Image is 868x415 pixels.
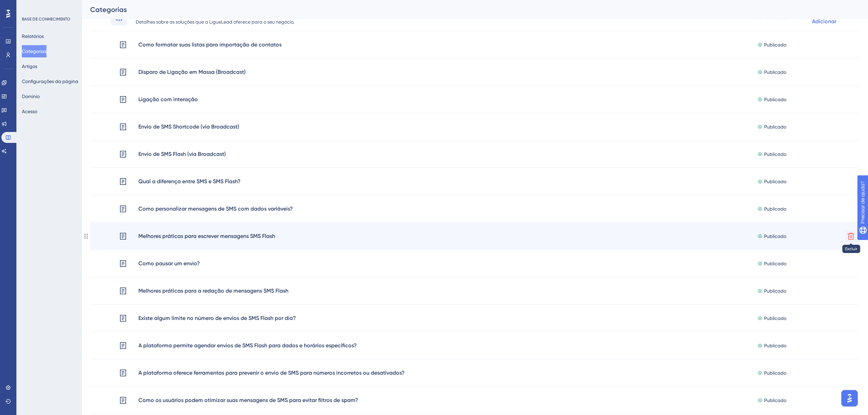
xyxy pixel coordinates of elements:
[138,315,296,321] font: Existe algum limite no número de envios de SMS Flash por dia?
[22,94,40,99] font: Domínio
[764,124,786,130] font: Publicado
[22,109,37,114] font: Acesso
[138,151,226,157] font: Envio de SMS Flash (via Broadcast)
[764,288,786,294] font: Publicado
[22,49,46,54] font: Categorias
[22,30,44,42] button: Relatórios
[138,205,293,212] font: Como personalizar mensagens de SMS com dados variáveis?
[764,343,786,348] font: Publicado
[138,178,241,185] font: Qual a diferença entre SMS e SMS Flash?
[138,342,357,349] font: A plataforma permite agendar envios de SMS Flash para dados e horários específicos?
[138,96,198,103] font: Ligação com interação
[764,206,786,212] font: Publicado
[138,287,288,294] font: Melhores práticas para a redação de mensagens SMS Flash
[764,69,786,75] font: Publicado
[138,41,282,48] font: Como formatar suas listas para importação de contatos
[138,233,275,239] font: Melhores práticas para escrever mensagens SMS Flash
[136,19,294,25] font: Detalhes sobre as soluções que a LigueLead oferece para o seu negócio.
[22,45,46,57] button: Categorias
[22,64,37,69] font: Artigos
[812,10,836,25] font: + Adicionar
[764,151,786,157] font: Publicado
[138,370,405,376] font: A plataforma oferece ferramentas para prevenir o envio de SMS para números incorretos ou desativa...
[138,123,239,130] font: Envio de SMS Shortcode (via Broadcast)
[764,316,786,321] font: Publicado
[22,17,70,22] font: BASE DE CONHECIMENTO
[764,233,786,239] font: Publicado
[138,69,246,75] font: Disparo de Ligação em Massa (Broadcast)
[22,60,37,72] button: Artigos
[764,97,786,102] font: Publicado
[764,398,786,403] font: Publicado
[138,260,200,267] font: Como pausar um envio?
[764,370,786,376] font: Publicado
[764,179,786,184] font: Publicado
[22,105,37,118] button: Acesso
[16,3,59,8] font: Precisar de ajuda?
[22,75,78,88] button: Configurações da página
[138,397,358,403] font: Como os usuários podem otimizar suas mensagens de SMS para evitar filtros de spam?
[22,90,40,103] button: Domínio
[22,34,44,39] font: Relatórios
[90,5,127,14] font: Categorias
[22,79,78,84] font: Configurações da página
[839,388,860,409] iframe: Iniciador do Assistente de IA do UserGuiding
[764,42,786,48] font: Publicado
[764,15,786,20] font: Publicado
[764,261,786,266] font: Publicado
